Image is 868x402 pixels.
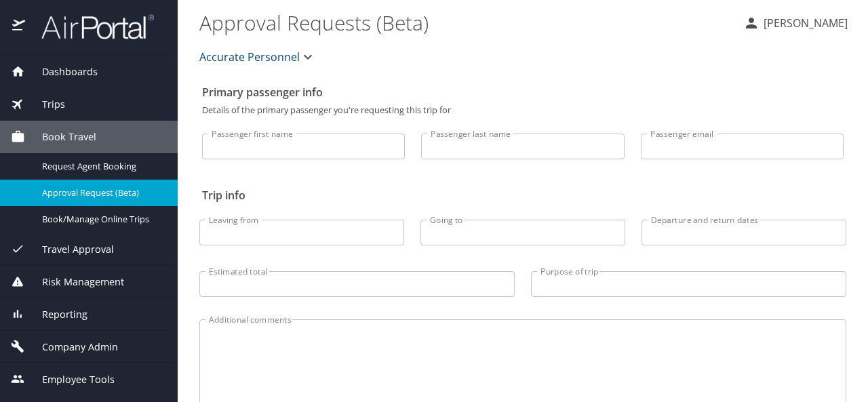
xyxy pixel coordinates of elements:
[199,1,732,43] h1: Approval Requests (Beta)
[194,43,321,71] button: Accurate Personnel
[25,97,65,112] span: Trips
[25,307,87,322] span: Reporting
[25,242,114,257] span: Travel Approval
[25,340,118,355] span: Company Admin
[42,213,161,226] span: Book/Manage Online Trips
[42,160,161,173] span: Request Agent Booking
[25,372,115,387] span: Employee Tools
[25,64,98,79] span: Dashboards
[202,81,844,103] h2: Primary passenger info
[202,106,844,115] p: Details of the primary passenger you're requesting this trip for
[12,14,26,40] img: icon-airportal.png
[25,275,124,289] span: Risk Management
[25,129,96,144] span: Book Travel
[42,186,161,199] span: Approval Request (Beta)
[738,11,853,35] button: [PERSON_NAME]
[199,47,300,66] span: Accurate Personnel
[202,184,844,206] h2: Trip info
[26,14,154,40] img: airportal-logo.png
[759,15,848,31] p: [PERSON_NAME]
